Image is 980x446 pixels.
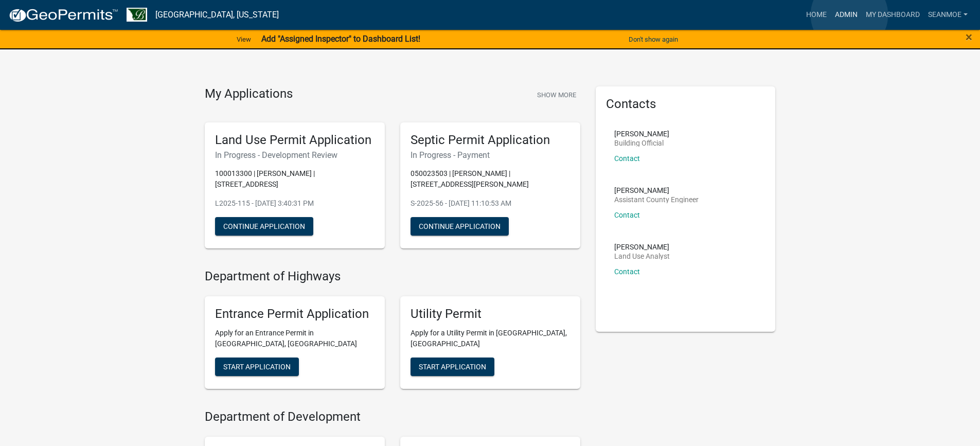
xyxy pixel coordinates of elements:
h5: Entrance Permit Application [215,307,375,322]
a: Contact [614,154,640,163]
p: 100013300 | [PERSON_NAME] | [STREET_ADDRESS] [215,168,375,190]
img: Benton County, Minnesota [127,8,147,22]
a: [GEOGRAPHIC_DATA], [US_STATE] [155,6,279,24]
button: Start Application [215,358,299,376]
p: Apply for an Entrance Permit in [GEOGRAPHIC_DATA], [GEOGRAPHIC_DATA] [215,328,375,349]
button: Start Application [411,358,494,376]
p: Building Official [614,139,669,147]
h4: My Applications [205,86,293,102]
p: [PERSON_NAME] [614,130,669,137]
p: Apply for a Utility Permit in [GEOGRAPHIC_DATA], [GEOGRAPHIC_DATA] [411,328,570,349]
h6: In Progress - Development Review [215,150,375,160]
p: Assistant County Engineer [614,196,699,203]
p: S-2025-56 - [DATE] 11:10:53 AM [411,198,570,209]
p: 050023503 | [PERSON_NAME] | [STREET_ADDRESS][PERSON_NAME] [411,168,570,190]
button: Continue Application [411,217,509,236]
a: Home [802,5,831,25]
h5: Septic Permit Application [411,133,570,148]
button: Don't show again [625,31,682,48]
h4: Department of Highways [205,269,580,284]
p: [PERSON_NAME] [614,243,670,251]
a: Contact [614,211,640,219]
button: Continue Application [215,217,313,236]
span: Start Application [223,363,291,371]
button: Show More [533,86,580,103]
strong: Add "Assigned Inspector" to Dashboard List! [261,34,420,44]
a: Admin [831,5,862,25]
h5: Utility Permit [411,307,570,322]
p: L2025-115 - [DATE] 3:40:31 PM [215,198,375,209]
span: Start Application [419,363,486,371]
a: Contact [614,267,640,276]
h5: Contacts [606,97,765,112]
h6: In Progress - Payment [411,150,570,160]
p: Land Use Analyst [614,253,670,260]
a: View [233,31,255,48]
button: Close [966,31,972,43]
a: My Dashboard [862,5,924,25]
h4: Department of Development [205,409,580,424]
a: SeanMoe [924,5,972,25]
h5: Land Use Permit Application [215,133,375,148]
span: × [966,30,972,44]
p: [PERSON_NAME] [614,187,699,194]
